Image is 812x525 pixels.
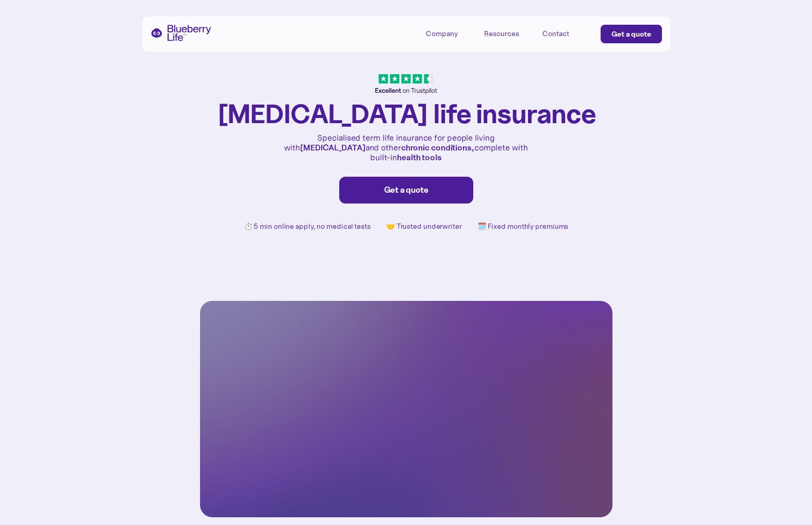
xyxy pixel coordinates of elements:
p: Specialised term life insurance for people living with and other complete with built-in [283,133,530,163]
strong: chronic conditions, [401,142,474,153]
div: Get a quote [350,185,462,195]
a: Contact [542,25,589,42]
p: 🤝 Trusted underwriter [386,222,462,231]
strong: health tools [397,152,442,162]
h1: [MEDICAL_DATA] life insurance [217,99,596,128]
strong: [MEDICAL_DATA] [300,142,366,153]
a: Get a quote [339,177,473,204]
div: Company [426,29,458,38]
div: Resources [484,29,519,38]
div: Get a quote [611,29,651,39]
a: Get a quote [601,25,662,43]
div: Company [426,25,472,42]
p: 🗓️ Fixed monthly premiums [477,222,569,231]
p: ⏱️ 5 min online apply, no medical tests [244,222,371,231]
a: home [151,25,211,41]
div: Resources [484,25,531,42]
div: Contact [542,29,569,38]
